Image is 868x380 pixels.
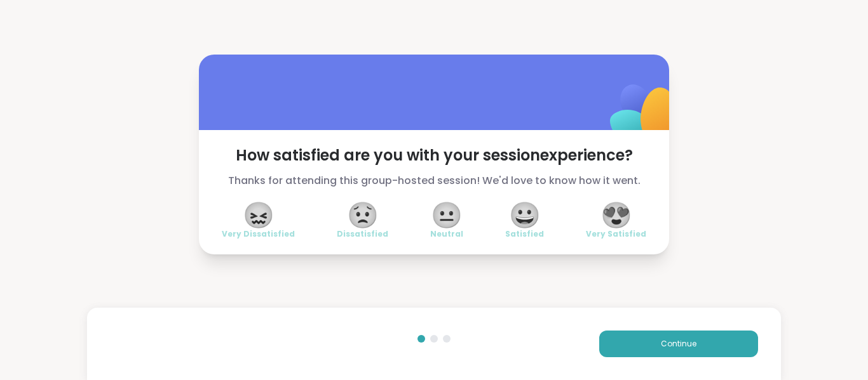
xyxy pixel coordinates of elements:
span: 😐 [431,204,463,226]
span: Very Dissatisfied [222,229,295,239]
span: Continue [661,338,696,350]
button: Continue [599,331,758,357]
span: 😖 [243,204,275,226]
span: Dissatisfied [337,229,388,239]
span: Very Satisfied [586,229,646,239]
span: 😀 [509,204,541,226]
span: Thanks for attending this group-hosted session! We'd love to know how it went. [222,173,646,188]
img: ShareWell Logomark [580,51,707,178]
span: 😍 [600,204,632,226]
span: Neutral [430,229,463,239]
span: How satisfied are you with your session experience? [222,145,646,166]
span: 😟 [347,204,379,226]
span: Satisfied [505,229,544,239]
